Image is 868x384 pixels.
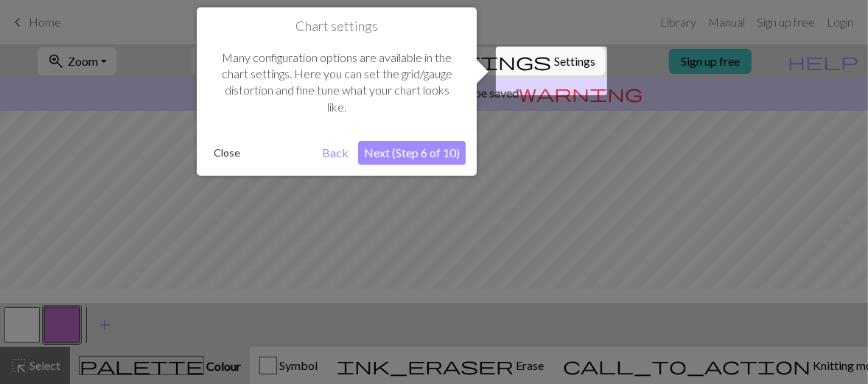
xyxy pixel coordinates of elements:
[208,18,466,35] h1: Chart settings
[197,7,477,176] div: Chart settings
[208,142,246,164] button: Close
[316,141,354,165] button: Back
[358,141,466,165] button: Next (Step 6 of 10)
[208,35,466,131] div: Many configuration options are available in the chart settings. Here you can set the grid/gauge d...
